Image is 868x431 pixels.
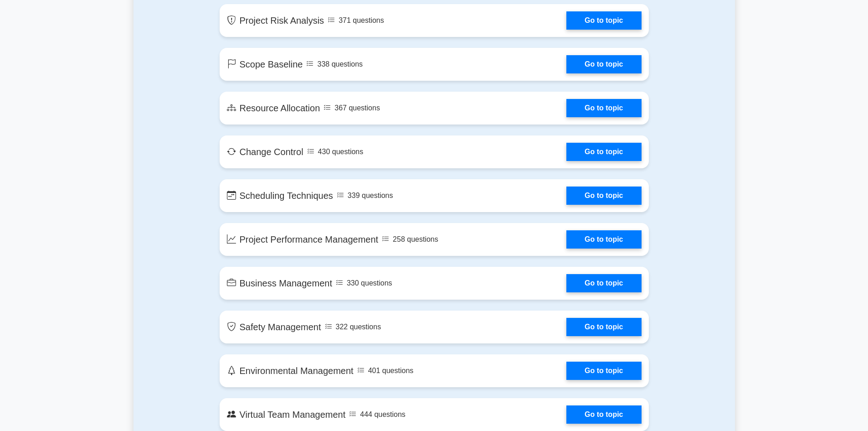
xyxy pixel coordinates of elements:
a: Go to topic [566,274,641,292]
a: Go to topic [566,99,641,117]
a: Go to topic [566,230,641,249]
a: Go to topic [566,362,641,380]
a: Go to topic [566,11,641,30]
a: Go to topic [566,143,641,161]
a: Go to topic [566,405,641,424]
a: Go to topic [566,318,641,336]
a: Go to topic [566,55,641,73]
a: Go to topic [566,187,641,205]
